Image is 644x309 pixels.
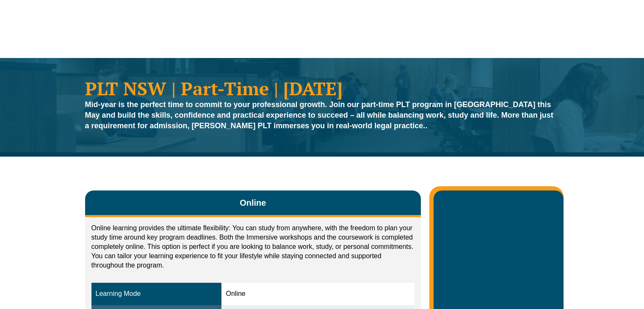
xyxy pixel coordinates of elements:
div: Learning Mode [96,289,218,299]
strong: . [85,100,553,130]
div: Online [226,289,410,299]
p: Online learning provides the ultimate flexibility: You can study from anywhere, with the freedom ... [91,223,415,270]
span: Mid-year is the perfect time to commit to your professional growth. Join our part-time PLT progra... [85,100,553,130]
span: Online [240,197,266,209]
h1: PLT NSW | Part-Time | [DATE] [85,79,559,97]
